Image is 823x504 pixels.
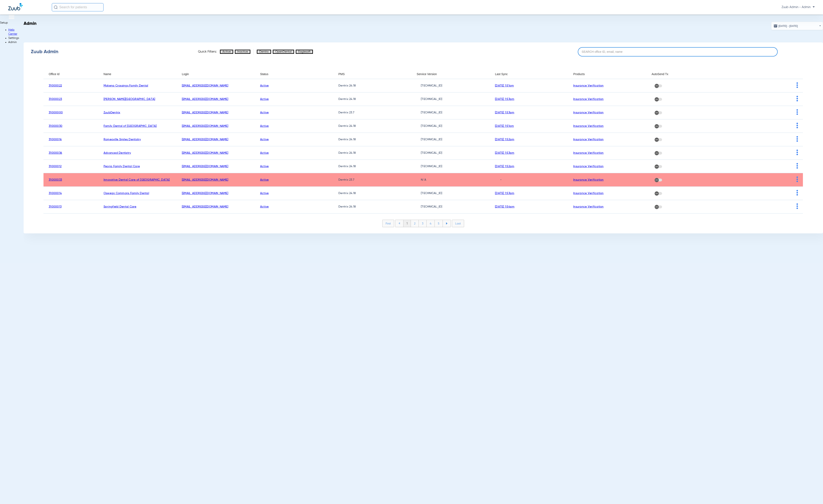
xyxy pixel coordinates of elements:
a: [EMAIL_ADDRESS][DOMAIN_NAME] [182,151,228,154]
span: - [495,178,502,181]
a: 31000033 [49,178,62,181]
a: [EMAIL_ADDRESS][DOMAIN_NAME] [182,165,228,168]
a: [DATE] 1:53pm [495,151,514,154]
a: [PERSON_NAME][GEOGRAPHIC_DATA] [104,98,155,101]
a: Insurance Verification [573,84,604,87]
td: [TECHNICAL_ID] [411,200,490,214]
a: Advanced Dentistry [104,151,131,154]
div: Name [104,72,177,76]
td: Dentrix 24.18 [333,146,411,160]
img: group-dot-blue.svg [796,190,798,196]
li: 4 [427,220,435,227]
div: Service Version [417,72,437,76]
img: date.svg [774,24,778,28]
a: 31000030 [49,125,62,127]
button: [DATE] - [DATE] [771,22,823,30]
a: Help Center [8,28,17,35]
a: [EMAIL_ADDRESS][DOMAIN_NAME] [182,138,228,141]
span: Quick Filters: [198,50,217,54]
a: [EMAIL_ADDRESS][DOMAIN_NAME] [182,84,228,87]
a: Romeoville Smiles Dentistry [104,138,141,141]
a: Active [260,98,269,101]
div: Products [573,72,585,76]
a: Active [260,84,269,87]
mat-chip-listbox: pms-filters [257,49,313,55]
input: SEARCH office ID, email, name [578,47,778,56]
a: 31000013 [49,205,62,208]
img: group-dot-blue.svg [796,203,798,209]
a: Springfield Dental Care [104,205,136,208]
div: Last Sync [495,72,508,76]
span: Inactive [237,50,248,54]
a: Insurance Verification [573,125,604,127]
a: Insurance Verification [573,165,604,168]
a: Active [260,192,269,195]
td: Dentrix 24.18 [333,200,411,214]
input: Search for patients [52,3,104,11]
a: 31000022 [49,84,62,87]
a: Family Dental of [GEOGRAPHIC_DATA] [104,125,157,127]
td: Dentrix 23.7 [333,173,411,187]
td: Dentrix 24.18 [333,160,411,173]
a: [DATE] 1:51pm [495,84,514,87]
td: Dentrix 23.7 [333,106,411,119]
div: AutoSend Tx [652,72,725,76]
a: 31000012 [49,165,62,168]
div: PMS [338,72,345,76]
img: group-dot-blue.svg [796,176,798,182]
img: arrow-right-blue.svg [446,222,448,224]
a: Active [260,138,269,141]
td: Dentrix 24.18 [333,119,411,133]
a: 31000036 [49,151,62,154]
img: group-dot-blue.svg [796,109,798,115]
a: Oswego Commons Family Dental [104,192,149,195]
div: Name [104,72,111,76]
td: Dentrix 24.18 [333,187,411,200]
li: First [382,220,394,227]
div: AutoSend Tx [652,72,668,76]
h2: Admin [24,22,823,26]
a: Innovative Dental Care of [GEOGRAPHIC_DATA] [104,178,170,181]
span: Dentrix [259,50,269,54]
a: Insurance Verification [573,151,604,154]
div: Last Sync [495,72,568,76]
a: Active [260,178,269,181]
li: Last [452,220,464,227]
a: 31000014 [49,192,62,195]
a: 31000000 [49,111,63,114]
mat-chip-listbox: status-filters [220,49,250,55]
a: Active [260,165,269,168]
div: Status [260,72,333,76]
li: 3 [419,220,427,227]
td: Dentrix 24.18 [333,79,411,92]
td: N/A [411,173,490,187]
img: Search Icon [54,5,58,9]
div: Login [182,72,189,76]
img: Zuub Logo [8,3,23,10]
li: 2 [411,220,419,227]
span: Settings [8,37,19,40]
td: [TECHNICAL_ID] [411,106,490,119]
a: Insurance Verification [573,178,604,181]
li: 1 [403,220,411,227]
a: [EMAIL_ADDRESS][DOMAIN_NAME] [182,205,228,208]
a: [DATE] 1:51pm [495,125,514,127]
img: group-dot-blue.svg [796,136,798,142]
td: [TECHNICAL_ID] [411,187,490,200]
a: Active [260,205,269,208]
img: group-dot-blue.svg [796,163,798,169]
a: [EMAIL_ADDRESS][DOMAIN_NAME] [182,111,228,114]
div: Status [260,72,268,76]
a: [EMAIL_ADDRESS][DOMAIN_NAME] [182,192,228,195]
td: [TECHNICAL_ID] [411,146,490,160]
a: ZuubDentrix [104,111,120,114]
a: Peoria Family Dental Care [104,165,140,168]
span: Active [222,50,231,54]
td: Dentrix 24.18 [333,133,411,146]
a: Active [260,111,269,114]
div: Office Id [49,72,59,76]
a: [EMAIL_ADDRESS][DOMAIN_NAME] [182,178,228,181]
td: [TECHNICAL_ID] [411,119,490,133]
li: 5 [435,220,443,227]
div: Service Version [417,72,490,76]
